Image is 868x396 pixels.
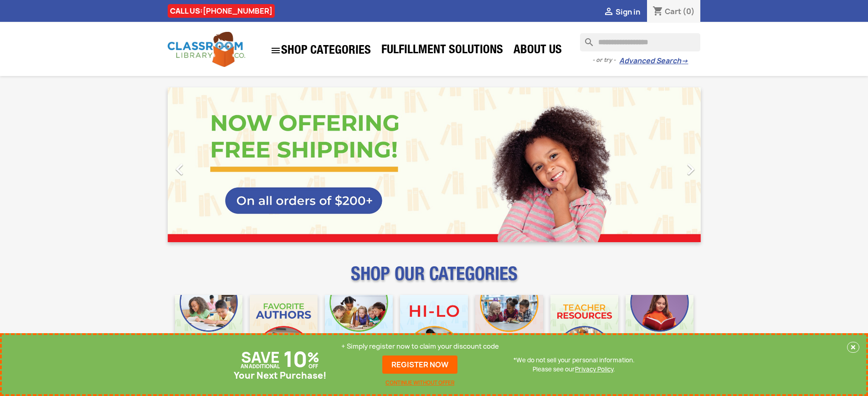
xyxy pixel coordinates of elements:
a: Previous [168,87,248,242]
input: Search [580,33,700,51]
a: Next [621,87,701,242]
img: CLC_HiLo_Mobile.jpg [400,295,468,363]
a: Fulfillment Solutions [377,42,508,60]
a:  Sign in [603,7,640,17]
i:  [603,7,614,18]
img: CLC_Fiction_Nonfiction_Mobile.jpg [475,295,543,363]
img: CLC_Dyslexia_Mobile.jpg [626,295,693,363]
img: CLC_Bulk_Mobile.jpg [175,295,243,363]
span: Cart [665,6,681,16]
span: → [681,56,688,66]
img: CLC_Teacher_Resources_Mobile.jpg [550,295,618,363]
span: Sign in [616,7,640,17]
p: SHOP OUR CATEGORIES [168,271,701,288]
a: SHOP CATEGORIES [266,41,375,61]
i: shopping_cart [652,6,663,17]
i: search [580,33,591,44]
img: CLC_Phonics_And_Decodables_Mobile.jpg [325,295,393,363]
a: About Us [509,42,566,60]
span: - or try - [592,56,619,65]
i:  [168,158,191,181]
img: Classroom Library Company [168,32,245,67]
ul: Carousel container [168,87,701,242]
img: CLC_Favorite_Authors_Mobile.jpg [250,295,318,363]
i:  [679,158,702,181]
div: CALL US: [168,4,275,18]
a: Advanced Search→ [619,56,688,66]
i:  [270,45,281,56]
a: [PHONE_NUMBER] [203,6,272,16]
span: (0) [683,6,695,16]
